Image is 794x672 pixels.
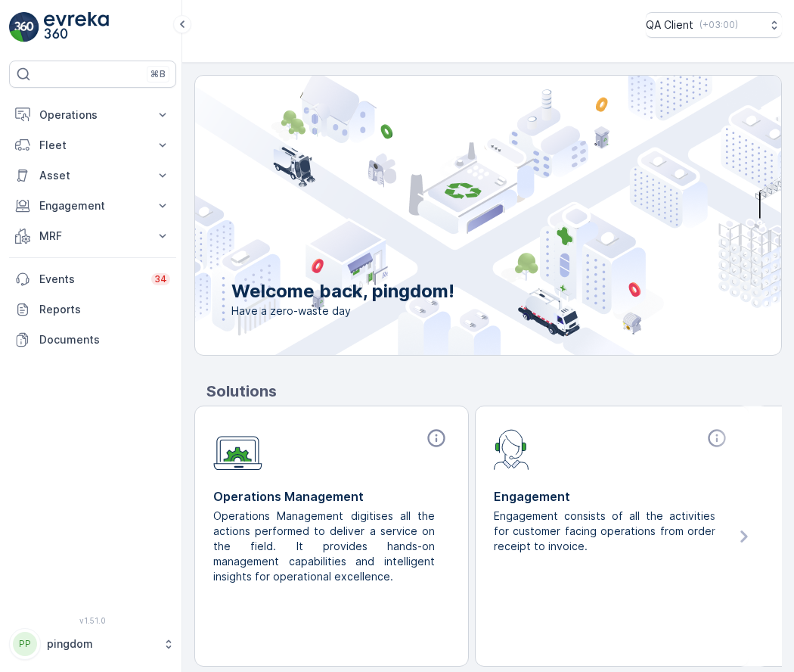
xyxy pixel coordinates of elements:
p: Documents [39,332,170,347]
button: Fleet [9,130,176,160]
button: MRF [9,221,176,251]
button: QA Client(+03:00) [646,12,782,38]
a: Events34 [9,264,176,294]
p: ( +03:00 ) [699,19,738,31]
a: Reports [9,294,176,325]
img: city illustration [127,76,781,355]
img: module-icon [494,428,529,470]
img: logo_light-DOdMpM7g.png [44,12,109,42]
p: pingdom [47,636,155,652]
button: Asset [9,160,176,191]
p: MRF [39,229,146,244]
p: Engagement consists of all the activities for customer facing operations from order receipt to in... [494,509,718,554]
span: Have a zero-waste day [231,303,454,319]
p: Operations Management [213,487,450,506]
p: Reports [39,302,170,317]
img: module-icon [213,428,262,471]
p: Events [39,272,142,287]
div: PP [13,632,37,656]
p: Operations Management digitises all the actions performed to deliver a service on the field. It p... [213,509,438,584]
p: Fleet [39,138,146,153]
p: Engagement [39,198,146,213]
span: v 1.51.0 [9,616,176,625]
p: Engagement [494,487,730,506]
button: Operations [9,100,176,130]
img: logo [9,12,39,42]
p: Welcome back, pingdom! [231,279,454,303]
p: 34 [154,273,167,285]
p: Solutions [206,380,782,403]
p: ⌘B [150,68,166,80]
a: Documents [9,325,176,355]
button: Engagement [9,191,176,221]
p: Operations [39,107,146,123]
p: QA Client [646,17,693,33]
button: PPpingdom [9,628,176,660]
p: Asset [39,168,146,183]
